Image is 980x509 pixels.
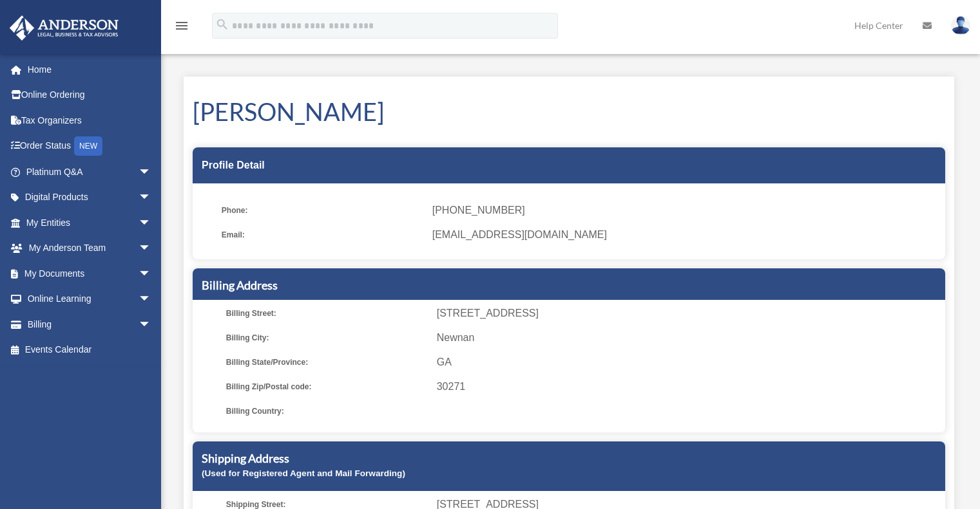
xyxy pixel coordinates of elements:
a: My Documentsarrow_drop_down [9,261,171,286]
span: Billing Zip/Postal code: [226,378,428,396]
span: arrow_drop_down [139,210,164,236]
span: GA [437,353,941,371]
h5: Shipping Address [202,450,936,467]
span: arrow_drop_down [139,261,164,287]
span: arrow_drop_down [139,159,164,185]
span: Billing State/Province: [226,353,428,371]
div: NEW [74,136,102,156]
a: Online Ordering [9,82,171,108]
span: [STREET_ADDRESS] [437,304,941,322]
div: Profile Detail [193,147,945,183]
span: [PHONE_NUMBER] [432,201,936,219]
a: Online Learningarrow_drop_down [9,286,171,312]
span: Billing Street: [226,304,428,322]
a: Billingarrow_drop_down [9,311,171,337]
img: Anderson Advisors Platinum Portal [6,15,122,41]
a: Digital Productsarrow_drop_down [9,185,171,210]
a: Platinum Q&Aarrow_drop_down [9,159,171,185]
i: search [215,17,229,32]
img: User Pic [951,16,970,35]
a: Order StatusNEW [9,133,171,160]
span: arrow_drop_down [139,236,164,262]
h1: [PERSON_NAME] [193,95,945,129]
span: arrow_drop_down [139,185,164,211]
a: Events Calendar [9,337,171,363]
span: 30271 [437,378,941,396]
a: My Anderson Teamarrow_drop_down [9,236,171,261]
span: Phone: [222,201,423,219]
small: (Used for Registered Agent and Mail Forwarding) [202,468,405,478]
span: arrow_drop_down [139,311,164,338]
h5: Billing Address [202,277,936,293]
span: arrow_drop_down [139,286,164,313]
span: Billing City: [226,329,428,347]
span: [EMAIL_ADDRESS][DOMAIN_NAME] [432,226,936,244]
a: menu [174,23,189,33]
a: Home [9,57,171,82]
a: Tax Organizers [9,107,171,133]
span: Email: [222,226,423,244]
a: My Entitiesarrow_drop_down [9,210,171,236]
i: menu [174,18,189,33]
span: Newnan [437,329,941,347]
span: Billing Country: [226,402,428,420]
